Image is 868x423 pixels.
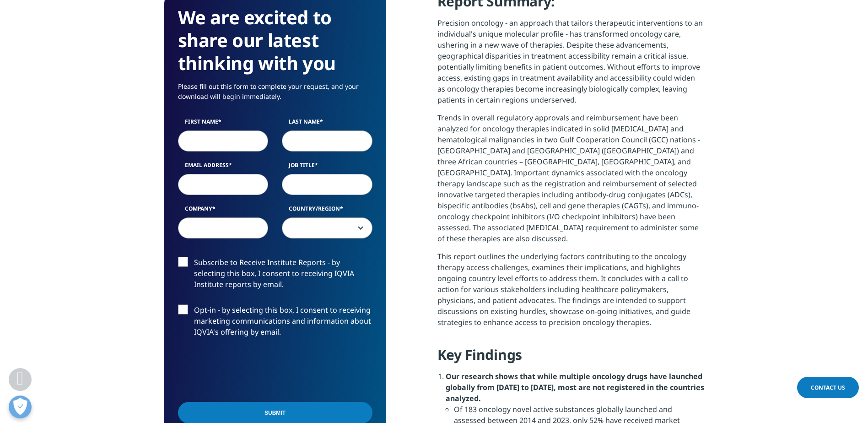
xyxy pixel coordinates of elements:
h4: Key Findings [437,346,704,371]
label: Company [178,204,269,217]
span: Contact Us [811,384,845,391]
label: Subscribe to Receive Institute Reports - by selecting this box, I consent to receiving IQVIA Inst... [178,257,372,295]
iframe: reCAPTCHA [178,352,317,388]
label: First Name [178,117,269,130]
p: Precision oncology - an approach that tailors therapeutic interventions to an individual's unique... [437,17,704,112]
label: Email Address [178,161,269,174]
label: Opt-in - by selecting this box, I consent to receiving marketing communications and information a... [178,304,372,342]
p: This report outlines the underlying factors contributing to the oncology therapy access challenge... [437,251,704,335]
p: Please fill out this form to complete your request, and your download will begin immediately. [178,81,372,108]
button: Open Preferences [9,396,32,418]
strong: Our research shows that while multiple oncology drugs have launched globally from [DATE] to [DATE... [446,371,704,403]
label: Job Title [282,161,372,174]
label: Country/Region [282,204,372,217]
h3: We are excited to share our latest thinking with you [178,6,372,75]
p: Trends in overall regulatory approvals and reimbursement have been analyzed for oncology therapie... [437,112,704,251]
a: Contact Us [797,377,859,398]
label: Last Name [282,117,372,130]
